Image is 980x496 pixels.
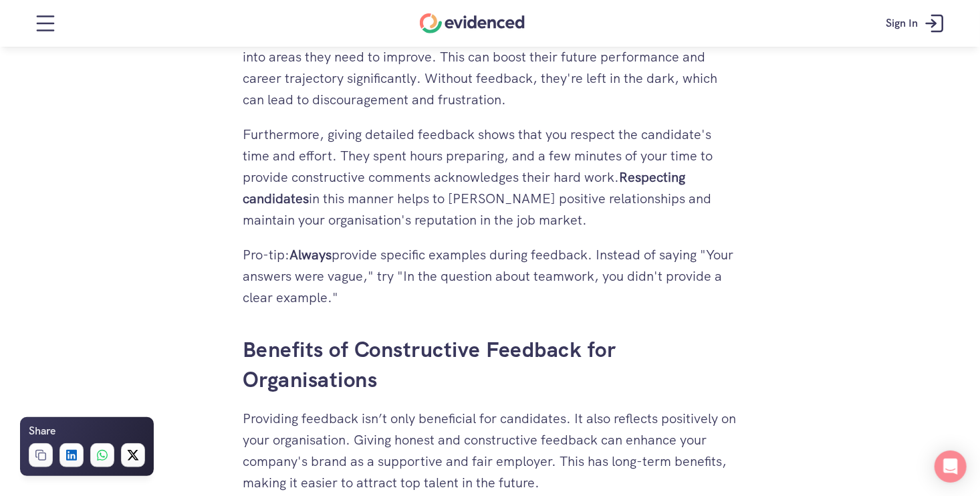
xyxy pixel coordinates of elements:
[420,13,525,33] a: Home
[243,124,737,231] p: Furthermore, giving detailed feedback shows that you respect the candidate's time and effort. The...
[886,15,918,32] p: Sign In
[243,335,737,395] h3: Benefits of Constructive Feedback for Organisations
[876,3,958,43] a: Sign In
[243,408,737,493] p: Providing feedback isn’t only beneficial for candidates. It also reflects positively on your orga...
[289,246,332,263] strong: Always
[243,244,737,308] p: Pro-tip: provide specific examples during feedback. Instead of saying "Your answers were vague," ...
[243,168,689,207] strong: Respecting candidates
[29,422,55,440] h6: Share
[935,451,967,483] div: Open Intercom Messenger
